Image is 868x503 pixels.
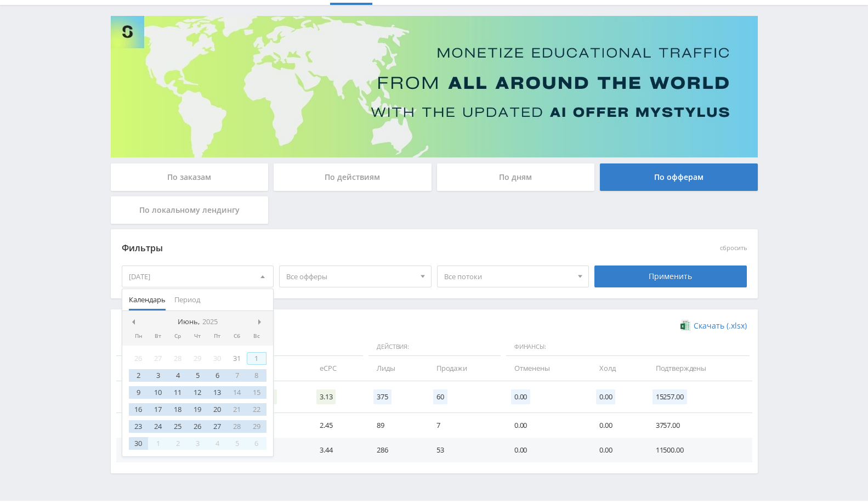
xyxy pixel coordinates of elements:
div: 5 [188,369,207,382]
span: Период [174,289,200,310]
div: 22 [247,403,266,416]
td: Лиды [366,356,426,381]
div: 27 [148,352,168,365]
span: Скачать (.xlsx) [694,321,747,330]
i: 2025 [202,318,218,326]
td: 53 [426,438,503,462]
td: Кэмп [116,438,181,462]
div: Вс [247,333,266,340]
div: Пн [129,333,149,340]
td: eCPC [309,356,366,381]
div: 8 [247,369,266,382]
div: 1 [148,437,168,450]
td: 3757.00 [645,413,752,438]
div: 26 [129,352,149,365]
div: 13 [207,386,227,399]
div: 28 [227,420,247,433]
td: 11500.00 [645,438,752,462]
button: Календарь [124,289,170,310]
div: 16 [129,403,149,416]
td: Холд [588,356,645,381]
div: 17 [148,403,168,416]
td: 0.00 [503,413,588,438]
div: Июнь, [173,318,222,326]
td: Итого: [116,381,181,413]
div: 27 [207,420,227,433]
div: Ср [168,333,188,340]
span: Все потоки [444,266,572,287]
div: По заказам [111,163,269,191]
div: 24 [148,420,168,433]
div: 21 [227,403,247,416]
div: 2 [168,437,188,450]
div: По локальному лендингу [111,196,269,224]
div: [DATE] [122,266,274,287]
div: По офферам [600,163,758,191]
td: 0.00 [588,413,645,438]
td: Продажи [426,356,503,381]
div: 11 [168,386,188,399]
td: 7 [426,413,503,438]
div: 3 [148,369,168,382]
div: 31 [227,352,247,365]
div: Фильтры [122,240,589,257]
div: 1 [247,352,266,365]
button: Период [170,289,205,310]
button: сбросить [720,245,747,252]
div: По действиям [274,163,432,191]
td: 0.00 [503,438,588,462]
span: 3.13 [316,389,336,404]
div: 26 [188,420,207,433]
div: 18 [168,403,188,416]
td: Дата [116,356,181,381]
td: Отменены [503,356,588,381]
div: 23 [129,420,149,433]
div: 4 [168,369,188,382]
a: Скачать (.xlsx) [680,320,746,331]
div: Сб [227,333,247,340]
div: 7 [227,369,247,382]
div: Чт [188,333,207,340]
td: 3.44 [309,438,366,462]
div: Вт [148,333,168,340]
div: Пт [207,333,227,340]
span: 0.00 [596,389,615,404]
span: Все офферы [286,266,415,287]
div: 15 [247,386,266,399]
span: Действия: [368,338,501,357]
span: Данные: [116,338,364,357]
td: 5.81% [243,413,309,438]
td: 286 [366,438,426,462]
span: 15257.00 [653,389,687,404]
div: Применить [594,265,747,287]
div: 19 [188,403,207,416]
div: 30 [207,352,227,365]
span: 375 [373,389,392,404]
div: 10 [148,386,168,399]
div: 28 [168,352,188,365]
td: 0.00 [588,438,645,462]
td: Подтверждены [645,356,752,381]
div: 6 [247,437,266,450]
div: 2 [129,369,149,382]
img: xlsx [680,320,690,331]
div: 6 [207,369,227,382]
div: 9 [129,386,149,399]
span: Финансы: [506,338,750,357]
span: 60 [433,389,447,404]
div: 14 [227,386,247,399]
div: 29 [247,420,266,433]
div: 25 [168,420,188,433]
td: CR [243,356,309,381]
div: 20 [207,403,227,416]
div: По дням [437,163,595,191]
span: Календарь [129,289,166,310]
div: 3 [188,437,207,450]
div: 29 [188,352,207,365]
td: 8.55% [243,438,309,462]
img: Banner [111,16,758,157]
div: 12 [188,386,207,399]
div: 5 [227,437,247,450]
div: 30 [129,437,149,450]
td: Автор24 [116,413,181,438]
